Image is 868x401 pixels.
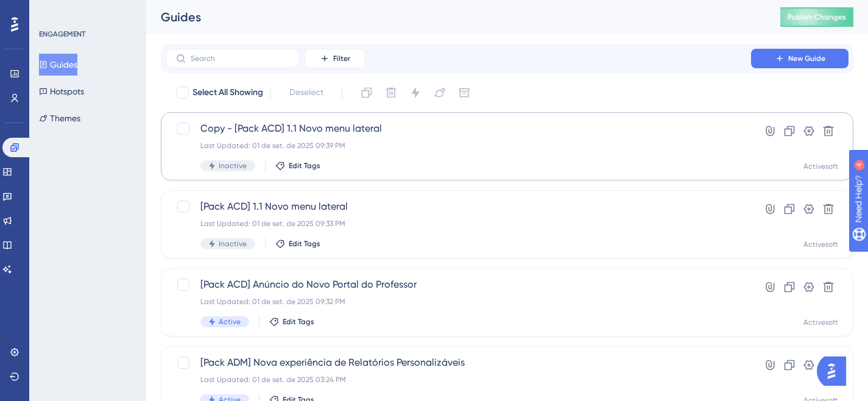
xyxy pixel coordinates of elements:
span: Inactive [219,161,247,171]
span: New Guide [788,54,825,63]
span: Edit Tags [289,239,320,249]
div: Last Updated: 01 de set. de 2025 03:24 PM [200,375,716,385]
button: Deselect [278,82,334,104]
div: Last Updated: 01 de set. de 2025 09:32 PM [200,297,716,307]
button: Guides [39,54,77,76]
span: [Pack ADM] Nova experiência de Relatórios Personalizáveis [200,355,716,370]
button: Edit Tags [275,161,320,171]
span: Edit Tags [289,161,320,171]
button: New Guide [751,49,849,68]
span: [Pack ACD] Anúncio do Novo Portal do Professor [200,277,716,292]
button: Publish Changes [780,7,853,27]
span: Inactive [219,239,247,249]
input: Search [191,54,289,63]
span: Filter [333,54,350,63]
span: Need Help? [29,3,76,18]
div: ENGAGEMENT [39,29,85,39]
button: Filter [305,49,365,68]
div: Last Updated: 01 de set. de 2025 09:39 PM [200,141,716,151]
button: Edit Tags [275,239,320,249]
span: Deselect [289,85,323,100]
span: Copy - [Pack ACD] 1.1 Novo menu lateral [200,121,716,136]
span: Select All Showing [192,85,263,100]
button: Themes [39,107,80,129]
span: [Pack ACD] 1.1 Novo menu lateral [200,199,716,214]
div: Activesoft [803,161,838,171]
div: Last Updated: 01 de set. de 2025 09:33 PM [200,219,716,229]
div: 4 [85,6,88,16]
span: Publish Changes [788,12,846,22]
button: Edit Tags [269,317,314,327]
button: Hotspots [39,80,84,102]
span: Active [219,317,241,327]
div: Activesoft [803,318,838,327]
span: Edit Tags [283,317,314,327]
iframe: UserGuiding AI Assistant Launcher [817,353,853,389]
div: Activesoft [803,240,838,249]
div: Guides [161,9,750,26]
